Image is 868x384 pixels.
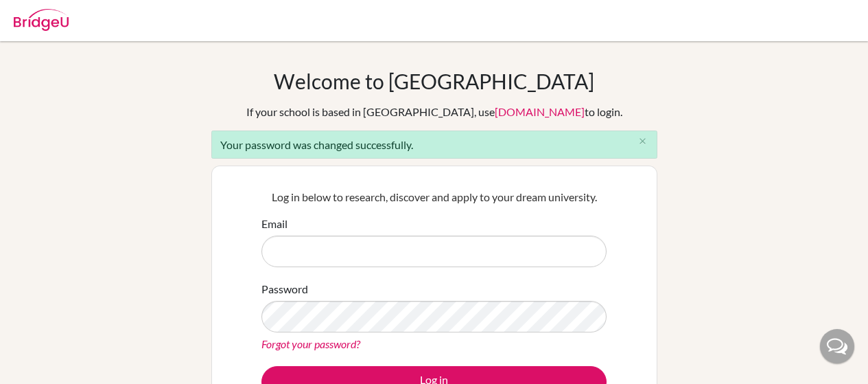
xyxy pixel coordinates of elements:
h1: Welcome to [GEOGRAPHIC_DATA] [274,69,594,93]
a: [DOMAIN_NAME] [495,105,585,118]
label: Password [261,281,308,297]
a: Forgot your password? [261,337,360,350]
img: Bridge-U [14,9,69,31]
p: Log in below to research, discover and apply to your dream university. [261,189,607,205]
div: If your school is based in [GEOGRAPHIC_DATA], use to login. [246,104,622,120]
i: close [637,136,648,146]
div: Your password was changed successfully. [211,131,657,159]
label: Email [261,216,288,232]
button: Close [629,131,657,152]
